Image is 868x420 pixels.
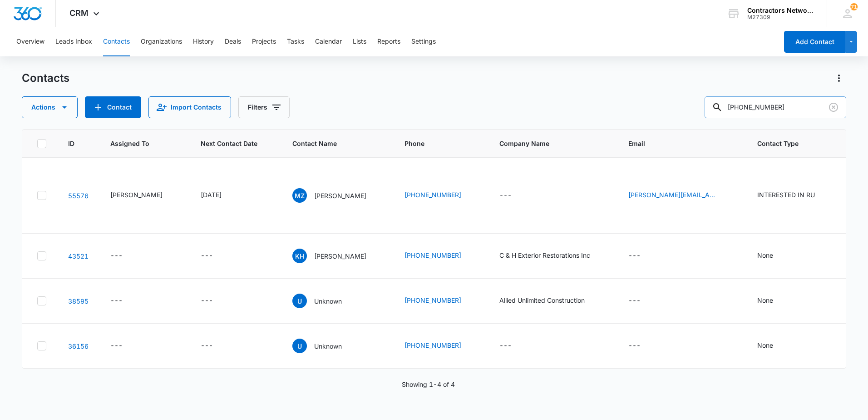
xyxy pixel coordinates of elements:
p: [PERSON_NAME] [314,251,366,261]
span: Assigned To [110,139,166,148]
div: --- [628,295,641,306]
div: Assigned To - - Select to Edit Field [110,250,139,261]
div: Contact Name - Unknown - Select to Edit Field [292,294,358,308]
div: Company Name - - Select to Edit Field [499,340,528,351]
span: Phone [404,139,464,148]
div: Company Name - - Select to Edit Field [499,190,528,201]
button: Add Contact [85,96,141,118]
div: --- [110,340,123,351]
div: Next Contact Date - 1742947200 - Select to Edit Field [201,190,238,201]
span: Next Contact Date [201,139,257,148]
div: --- [110,295,123,306]
div: Contact Name - Marvin Zalaya - Select to Edit Field [292,188,383,203]
button: Overview [16,27,44,56]
div: --- [628,250,641,261]
a: Navigate to contact details page for Kenny Harkins Sr [68,252,89,260]
button: Settings [411,27,436,56]
span: U [292,339,307,353]
div: Email - - Select to Edit Field [628,295,657,306]
div: --- [628,340,641,351]
div: Company Name - C & H Exterior Restorations Inc - Select to Edit Field [499,250,607,261]
div: C & H Exterior Restorations Inc [499,250,590,260]
div: Contact Type - INTERESTED IN RU - Select to Edit Field [757,190,831,201]
div: Allied Unlimited Construction [499,295,585,305]
span: Contact Type [757,139,818,148]
p: Unknown [314,296,342,306]
div: Contact Type - None - Select to Edit Field [757,295,789,306]
div: None [757,250,773,260]
div: Contact Name - Unknown - Select to Edit Field [292,339,358,353]
button: Import Contacts [148,96,231,118]
button: Calendar [315,27,342,56]
button: Clear [826,100,841,115]
div: None [757,295,773,305]
p: [PERSON_NAME] [314,191,366,200]
div: Assigned To - Bozena Wojnar - Select to Edit Field [110,190,179,201]
div: Contact Type - None - Select to Edit Field [757,340,789,351]
a: [PHONE_NUMBER] [404,340,461,350]
div: Contact Name - Kenny Harkins Sr - Select to Edit Field [292,249,383,263]
a: [PERSON_NAME][EMAIL_ADDRESS][DOMAIN_NAME] [628,190,719,200]
div: Company Name - Allied Unlimited Construction - Select to Edit Field [499,295,601,306]
div: Phone - (630) 551-6016 - Select to Edit Field [404,295,478,306]
span: KH [292,249,307,263]
a: Navigate to contact details page for Unknown [68,297,89,305]
h1: Contacts [22,71,69,85]
div: Phone - (630) 551-1195 - Select to Edit Field [404,250,478,261]
button: Organizations [141,27,182,56]
span: 71 [850,3,858,10]
button: Tasks [287,27,304,56]
div: --- [499,340,512,351]
div: Next Contact Date - - Select to Edit Field [201,250,229,261]
div: Email - - Select to Edit Field [628,340,657,351]
span: U [292,294,307,308]
div: INTERESTED IN RU [757,190,815,200]
div: --- [201,250,213,261]
button: Filters [238,96,290,118]
button: Actions [22,96,78,118]
div: None [757,340,773,350]
span: Email [628,139,722,148]
button: Contacts [103,27,130,56]
span: MZ [292,188,307,203]
div: --- [110,250,123,261]
div: Assigned To - - Select to Edit Field [110,295,139,306]
button: History [193,27,214,56]
input: Search Contacts [705,96,846,118]
button: Lists [353,27,366,56]
div: Assigned To - - Select to Edit Field [110,340,139,351]
div: Next Contact Date - - Select to Edit Field [201,340,229,351]
p: Unknown [314,341,342,351]
div: Contact Type - None - Select to Edit Field [757,250,789,261]
button: Actions [832,71,846,85]
button: Leads Inbox [55,27,92,56]
div: [PERSON_NAME] [110,190,163,200]
span: Contact Name [292,139,370,148]
div: account name [747,7,814,14]
div: account id [747,14,814,20]
div: --- [201,340,213,351]
button: Deals [225,27,241,56]
p: Showing 1-4 of 4 [402,380,455,389]
span: Company Name [499,139,607,148]
a: [PHONE_NUMBER] [404,250,461,260]
div: notifications count [850,3,858,10]
a: Navigate to contact details page for Unknown [68,342,89,350]
a: [PHONE_NUMBER] [404,190,461,200]
div: Next Contact Date - - Select to Edit Field [201,295,229,306]
div: Email - marvin.marvin75@yahoo.com - Select to Edit Field [628,190,735,201]
a: [PHONE_NUMBER] [404,295,461,305]
button: Projects [252,27,276,56]
span: ID [68,139,75,148]
div: Email - - Select to Edit Field [628,250,657,261]
span: CRM [69,8,89,18]
div: Phone - (630) 551-0590 - Select to Edit Field [404,340,478,351]
button: Add Contact [784,31,845,53]
div: --- [201,295,213,306]
button: Reports [377,27,400,56]
a: Navigate to contact details page for Marvin Zalaya [68,192,89,200]
div: --- [499,190,512,201]
div: Phone - (630) 551-6620 - Select to Edit Field [404,190,478,201]
div: [DATE] [201,190,222,200]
